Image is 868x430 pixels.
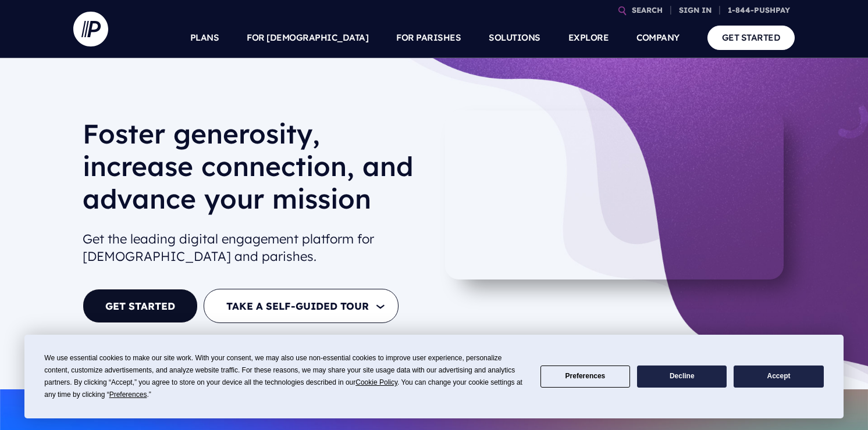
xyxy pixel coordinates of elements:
[190,17,219,58] a: PLANS
[83,117,425,224] h1: Foster generosity, increase connection, and advance your mission
[83,225,425,271] h2: Get the leading digital engagement platform for [DEMOGRAPHIC_DATA] and parishes.
[734,365,823,388] button: Accept
[707,26,795,49] a: GET STARTED
[396,17,461,58] a: FOR PARISHES
[247,17,368,58] a: FOR [DEMOGRAPHIC_DATA]
[489,17,540,58] a: SOLUTIONS
[109,390,147,399] span: Preferences
[83,289,198,323] a: GET STARTED
[24,335,844,418] div: Cookie Consent Prompt
[637,365,727,388] button: Decline
[636,17,680,58] a: COMPANY
[204,289,399,323] button: TAKE A SELF-GUIDED TOUR
[44,352,526,401] div: We use essential cookies to make our site work. With your consent, we may also use non-essential ...
[355,378,397,386] span: Cookie Policy
[568,17,609,58] a: EXPLORE
[540,365,630,388] button: Preferences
